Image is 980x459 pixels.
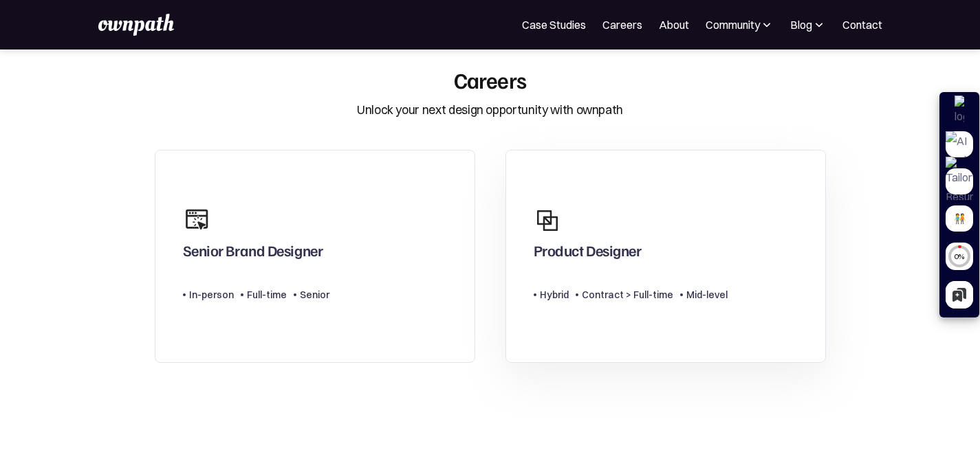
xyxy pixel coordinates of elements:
div: Senior [300,287,329,303]
div: In-person [189,287,234,303]
div: Blog [790,16,826,33]
div: Contract > Full-time [582,287,673,303]
div: Product Designer [534,241,642,266]
div: Careers [454,67,527,93]
a: Product DesignerHybridContract > Full-timeMid-level [505,150,826,363]
div: Mid-level [686,287,728,303]
a: About [659,16,689,33]
a: Contact [842,16,882,33]
a: Senior Brand DesignerIn-personFull-timeSenior [155,150,475,363]
div: Unlock your next design opportunity with ownpath [357,101,623,119]
div: Blog [790,16,812,33]
div: Senior Brand Designer [183,241,323,266]
div: Hybrid [540,287,569,303]
a: Case Studies [522,16,586,33]
a: Careers [602,16,642,33]
div: Community [706,16,760,33]
div: Community [706,16,774,33]
div: Full-time [247,287,287,303]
